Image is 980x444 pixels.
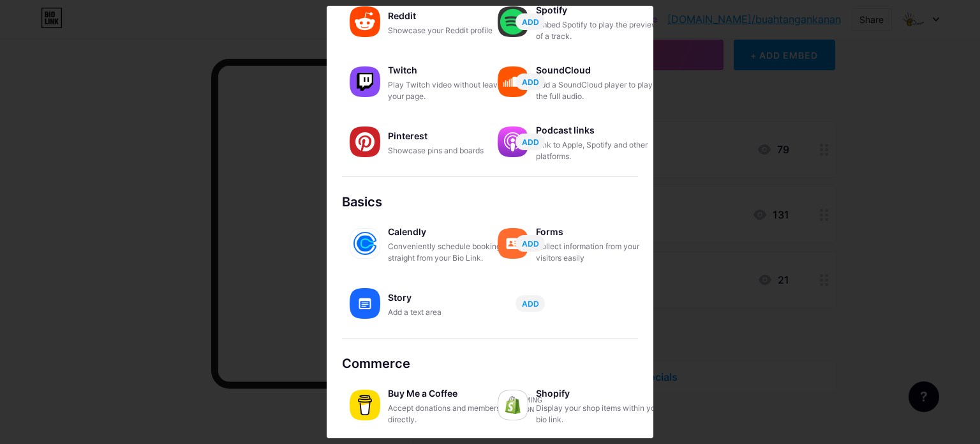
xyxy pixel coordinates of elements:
div: Collect information from your visitors easily [536,241,664,264]
div: Reddit [388,7,516,25]
div: SoundCloud [536,61,664,79]
div: Pinterest [388,127,516,145]
div: Accept donations and memberships directly. [388,402,516,425]
div: Display your shop items within your bio link. [536,402,664,425]
div: Embed Spotify to play the preview of a track. [536,19,664,42]
button: ADD [516,13,545,30]
img: calendly [350,228,380,259]
img: spotify [498,6,528,37]
img: podcastlinks [498,126,528,157]
img: story [350,288,380,319]
div: Buy Me a Coffee [388,385,516,402]
div: Twitch [388,61,516,79]
div: Showcase pins and boards [388,145,516,157]
img: forms [498,228,528,259]
div: Add a text area [388,307,516,318]
img: pinterest [350,126,380,157]
div: Conveniently schedule bookings straight from your Bio Link. [388,241,516,264]
div: Showcase your Reddit profile [388,25,516,36]
div: Add a SoundCloud player to play the full audio. [536,79,664,102]
img: reddit [350,6,380,37]
div: Link to Apple, Spotify and other platforms. [536,139,664,162]
button: ADD [516,235,545,252]
div: Calendly [388,223,516,241]
div: Shopify [536,385,664,402]
div: Story [388,289,516,307]
div: Forms [536,223,664,241]
div: Podcast links [536,121,664,139]
span: ADD [522,77,539,88]
img: shopify [498,390,528,420]
button: ADD [516,134,545,150]
img: buymeacoffee [350,390,380,420]
div: Play Twitch video without leaving your page. [388,79,516,102]
img: twitch [350,66,380,97]
span: ADD [522,238,539,249]
span: ADD [522,298,539,309]
div: Commerce [342,354,638,373]
span: ADD [522,137,539,148]
div: Basics [342,192,638,211]
button: ADD [516,295,545,312]
img: soundcloud [498,66,528,97]
span: ADD [522,17,539,27]
div: Spotify [536,1,664,19]
button: ADD [516,73,545,90]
